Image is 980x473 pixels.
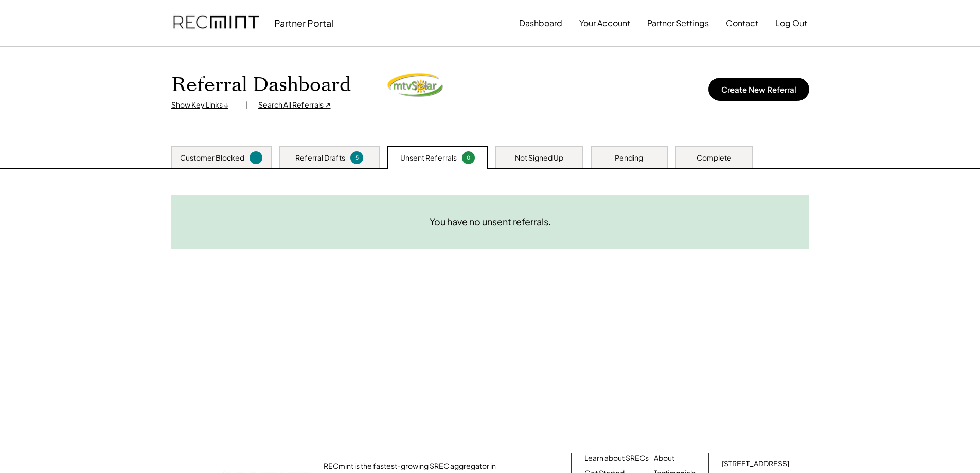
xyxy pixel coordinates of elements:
[708,78,809,101] button: Create New Referral
[246,100,248,110] div: |
[464,154,473,162] div: 0
[295,153,345,163] div: Referral Drafts
[726,13,758,33] button: Contact
[171,100,236,110] div: Show Key Links ↓
[258,100,331,110] div: Search All Referrals ↗
[400,153,457,163] div: Unsent Referrals
[519,13,562,33] button: Dashboard
[387,73,443,97] img: MTVSolarLogo.png
[722,459,789,469] div: [STREET_ADDRESS]
[775,13,807,33] button: Log Out
[430,216,551,227] div: You have no unsent referrals.
[697,153,732,163] div: Complete
[647,13,709,33] button: Partner Settings
[171,73,351,97] h1: Referral Dashboard
[579,13,630,33] button: Your Account
[584,453,649,463] a: Learn about SRECs
[352,154,362,162] div: 5
[515,153,563,163] div: Not Signed Up
[615,153,643,163] div: Pending
[180,153,244,163] div: Customer Blocked
[654,453,674,463] a: About
[173,6,259,41] img: recmint-logotype%403x.png
[274,17,333,29] div: Partner Portal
